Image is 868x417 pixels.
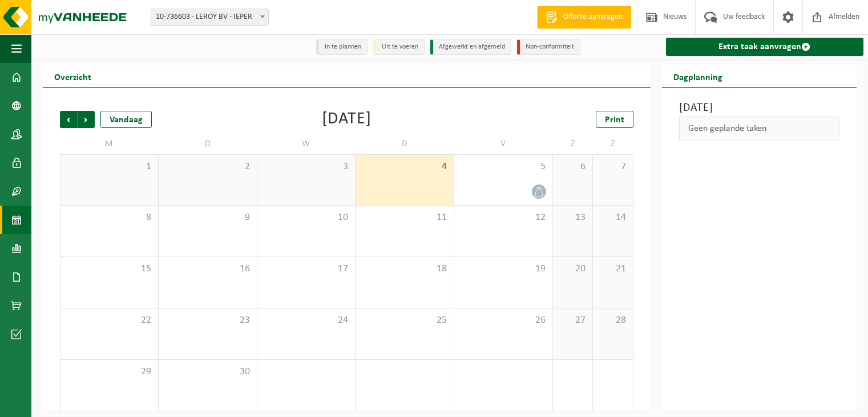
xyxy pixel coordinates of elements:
div: Geen geplande taken [679,117,840,141]
span: 27 [559,314,587,327]
span: 13 [559,211,587,224]
td: Z [593,134,633,154]
span: 19 [460,263,547,275]
span: 26 [460,314,547,327]
span: 3 [263,161,350,173]
span: 21 [599,263,627,275]
span: 24 [263,314,350,327]
span: 5 [460,161,547,173]
span: 16 [164,263,251,275]
span: Vorige [60,111,77,128]
span: Volgende [78,111,95,128]
span: 10 [263,211,350,224]
span: 12 [460,211,547,224]
div: Vandaag [100,111,152,128]
span: 30 [164,366,251,378]
span: 6 [559,161,587,173]
a: Extra taak aanvragen [666,38,864,56]
span: 23 [164,314,251,327]
h2: Dagplanning [662,65,734,87]
span: 1 [66,161,152,173]
a: Print [596,111,633,128]
td: V [454,134,553,154]
span: 17 [263,263,350,275]
div: [DATE] [322,111,372,128]
li: In te plannen [316,39,368,55]
span: 22 [66,314,152,327]
span: 2 [164,161,251,173]
h3: [DATE] [679,99,840,117]
span: Print [605,115,624,125]
td: Z [553,134,593,154]
span: 15 [66,263,152,275]
span: 11 [361,211,448,224]
span: 7 [599,161,627,173]
h2: Overzicht [43,65,103,87]
span: 10-736603 - LEROY BV - IEPER [151,9,268,25]
span: 18 [361,263,448,275]
li: Uit te voeren [373,39,425,55]
td: D [159,134,257,154]
td: W [257,134,356,154]
span: 25 [361,314,448,327]
span: 29 [66,366,152,378]
td: D [356,134,454,154]
td: M [60,134,159,154]
span: 8 [66,211,152,224]
span: 20 [559,263,587,275]
span: 28 [599,314,627,327]
a: Offerte aanvragen [537,6,631,29]
span: 10-736603 - LEROY BV - IEPER [151,9,269,26]
span: 14 [599,211,627,224]
li: Non-conformiteit [517,39,580,55]
span: 9 [164,211,251,224]
span: 4 [361,161,448,173]
span: Offerte aanvragen [560,11,625,23]
li: Afgewerkt en afgemeld [430,39,511,55]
